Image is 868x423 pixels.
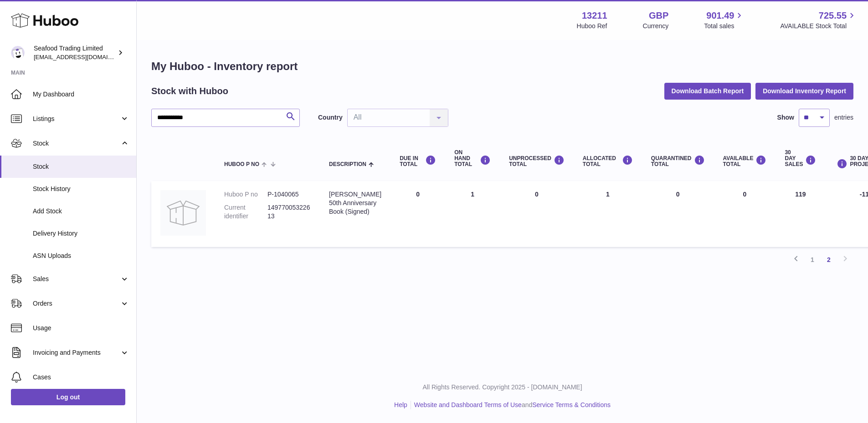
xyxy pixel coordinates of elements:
[33,275,120,283] span: Sales
[704,22,745,30] span: Total sales
[34,53,134,60] span: [EMAIL_ADDRESS][DOMAIN_NAME]
[411,401,611,409] li: and
[706,10,734,22] span: 901.49
[780,10,857,30] a: 725.55 AVAILABLE Stock Total
[400,155,436,167] div: DUE IN TOTAL
[583,155,633,167] div: ALLOCATED Total
[33,229,129,238] span: Delivery History
[664,83,751,99] button: Download Batch Report
[651,155,705,167] div: QUARANTINED Total
[454,150,491,168] div: ON HAND Total
[714,181,776,247] td: 0
[776,181,825,247] td: 119
[704,10,745,30] a: 901.49 Total sales
[414,401,522,408] a: Website and Dashboard Terms of Use
[11,389,125,405] a: Log out
[151,85,228,97] h2: Stock with Huboo
[777,113,794,122] label: Show
[755,83,853,99] button: Download Inventory Report
[33,90,129,99] span: My Dashboard
[723,155,767,167] div: AVAILABLE Total
[643,22,669,30] div: Currency
[649,10,668,22] strong: GBP
[834,113,853,122] span: entries
[267,190,311,199] dd: P-1040065
[318,113,343,122] label: Country
[224,203,267,221] dt: Current identifier
[33,207,129,216] span: Add Stock
[780,22,857,30] span: AVAILABLE Stock Total
[804,252,821,268] a: 1
[500,181,574,247] td: 0
[224,161,259,167] span: Huboo P no
[574,181,642,247] td: 1
[33,115,120,123] span: Listings
[445,181,500,247] td: 1
[821,252,837,268] a: 2
[676,191,680,198] span: 0
[151,59,853,74] h1: My Huboo - Inventory report
[33,373,129,382] span: Cases
[329,161,366,167] span: Description
[509,155,565,167] div: UNPROCESSED Total
[33,162,129,171] span: Stock
[577,22,607,30] div: Huboo Ref
[34,44,116,61] div: Seafood Trading Limited
[33,139,120,148] span: Stock
[582,10,607,22] strong: 13211
[33,299,120,308] span: Orders
[394,401,407,408] a: Help
[267,203,311,221] dd: 14977005322613
[329,190,381,216] div: [PERSON_NAME] 50th Anniversary Book (Signed)
[160,190,206,236] img: product image
[144,383,861,392] p: All Rights Reserved. Copyright 2025 - [DOMAIN_NAME]
[33,252,129,260] span: ASN Uploads
[33,185,129,193] span: Stock History
[33,348,120,357] span: Invoicing and Payments
[224,190,267,199] dt: Huboo P no
[785,150,816,168] div: 30 DAY SALES
[11,46,25,60] img: online@rickstein.com
[819,10,847,22] span: 725.55
[390,181,445,247] td: 0
[532,401,611,408] a: Service Terms & Conditions
[33,324,129,332] span: Usage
